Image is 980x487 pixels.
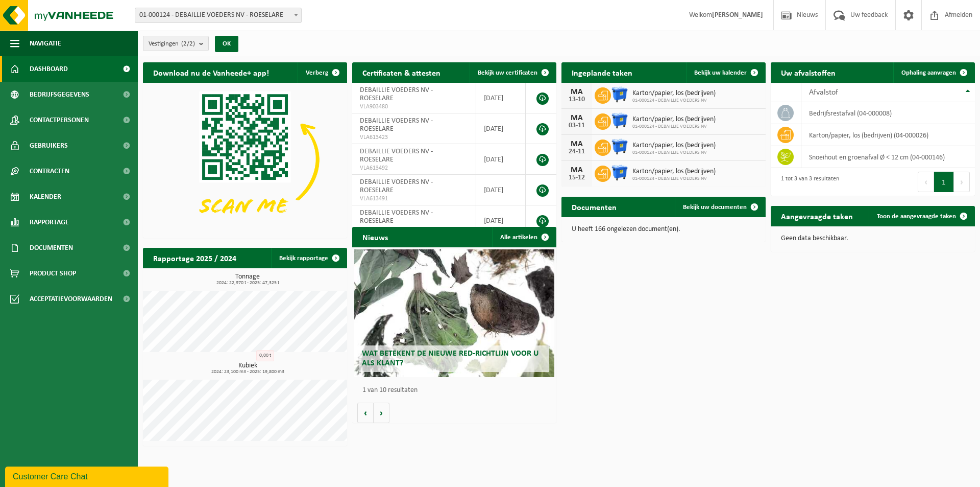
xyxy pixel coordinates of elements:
[30,235,73,261] span: Documenten
[149,36,195,52] span: Vestigingen
[918,172,934,192] button: Previous
[954,172,970,192] button: Next
[934,172,954,192] button: 1
[148,362,347,375] h3: Kubiek
[374,403,389,423] button: Volgende
[5,465,170,487] iframe: chat widget
[360,117,433,133] span: DEBAILLIE VOEDERS NV - ROESELARE
[148,273,347,286] h3: Tonnage
[567,140,587,148] div: MA
[632,142,716,150] span: Karton/papier, los (bedrijven)
[476,205,526,236] td: [DATE]
[877,213,956,220] span: Toon de aangevraagde taken
[809,88,838,97] span: Afvalstof
[801,124,975,146] td: karton/papier, los (bedrijven) (04-000026)
[362,387,551,394] p: 1 van 10 resultaten
[30,31,61,56] span: Navigatie
[611,112,628,129] img: WB-1100-HPE-BE-01
[478,69,537,76] span: Bekijk uw certificaten
[360,195,468,203] span: VLA613491
[901,69,956,76] span: Ophaling aanvragen
[632,115,716,124] span: Karton/papier, los (bedrijven)
[561,62,643,82] h2: Ingeplande taken
[632,98,716,104] span: 01-000124 - DEBAILLIE VOEDERS NV
[256,350,274,361] div: 0,00 t
[694,69,747,76] span: Bekijk uw kalender
[632,168,716,176] span: Karton/papier, los (bedrijven)
[476,113,526,144] td: [DATE]
[632,150,716,156] span: 01-000124 - DEBAILLIE VOEDERS NV
[492,227,555,247] a: Alle artikelen
[632,124,716,130] span: 01-000124 - DEBAILLIE VOEDERS NV
[181,40,195,47] count: (2/2)
[567,96,587,103] div: 13-10
[869,206,974,226] a: Toon de aangevraagde taken
[352,62,451,82] h2: Certificaten & attesten
[675,197,765,217] a: Bekijk uw documenten
[611,164,628,181] img: WB-1100-HPE-BE-01
[30,56,68,82] span: Dashboard
[135,8,302,23] span: 01-000124 - DEBAILLIE VOEDERS NV - ROESELARE
[360,86,433,102] span: DEBAILLIE VOEDERS NV - ROESELARE
[801,146,975,168] td: snoeihout en groenafval Ø < 12 cm (04-000146)
[357,403,374,423] button: Vorige
[360,103,468,111] span: VLA903480
[360,178,433,194] span: DEBAILLIE VOEDERS NV - ROESELARE
[632,176,716,182] span: 01-000124 - DEBAILLIE VOEDERS NV
[352,227,398,247] h2: Nieuws
[476,83,526,113] td: [DATE]
[561,197,627,217] h2: Documenten
[611,138,628,155] img: WB-1100-HPE-BE-01
[143,248,247,268] h2: Rapportage 2025 / 2024
[360,209,433,225] span: DEBAILLIE VOEDERS NV - ROESELARE
[362,350,538,367] span: Wat betekent de nieuwe RED-richtlijn voor u als klant?
[360,164,468,172] span: VLA613492
[567,114,587,122] div: MA
[632,89,716,98] span: Karton/papier, los (bedrijven)
[470,62,555,83] a: Bekijk uw certificaten
[572,226,755,233] p: U heeft 166 ongelezen document(en).
[30,286,112,312] span: Acceptatievoorwaarden
[683,204,747,211] span: Bekijk uw documenten
[30,261,76,286] span: Product Shop
[712,11,763,19] strong: [PERSON_NAME]
[771,62,846,82] h2: Uw afvalstoffen
[30,184,61,210] span: Kalender
[215,36,238,52] button: OK
[771,206,863,226] h2: Aangevraagde taken
[354,249,554,377] a: Wat betekent de nieuwe RED-richtlijn voor u als klant?
[30,210,69,235] span: Rapportage
[30,133,68,158] span: Gebruikers
[135,8,301,22] span: 01-000124 - DEBAILLIE VOEDERS NV - ROESELARE
[567,88,587,96] div: MA
[567,166,587,174] div: MA
[143,62,279,82] h2: Download nu de Vanheede+ app!
[476,144,526,175] td: [DATE]
[567,148,587,155] div: 24-11
[567,174,587,181] div: 15-12
[148,281,347,286] span: 2024: 22,970 t - 2025: 47,325 t
[306,69,328,76] span: Verberg
[567,122,587,129] div: 03-11
[30,158,69,184] span: Contracten
[476,175,526,205] td: [DATE]
[611,86,628,103] img: WB-1100-HPE-BE-01
[781,235,965,242] p: Geen data beschikbaar.
[148,369,347,375] span: 2024: 23,100 m3 - 2025: 19,800 m3
[30,107,89,133] span: Contactpersonen
[801,102,975,124] td: bedrijfsrestafval (04-000008)
[893,62,974,83] a: Ophaling aanvragen
[686,62,765,83] a: Bekijk uw kalender
[271,248,346,268] a: Bekijk rapportage
[30,82,89,107] span: Bedrijfsgegevens
[298,62,346,83] button: Verberg
[143,36,209,51] button: Vestigingen(2/2)
[360,133,468,142] span: VLA613423
[776,171,839,193] div: 1 tot 3 van 3 resultaten
[143,83,347,236] img: Download de VHEPlus App
[360,148,433,164] span: DEBAILLIE VOEDERS NV - ROESELARE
